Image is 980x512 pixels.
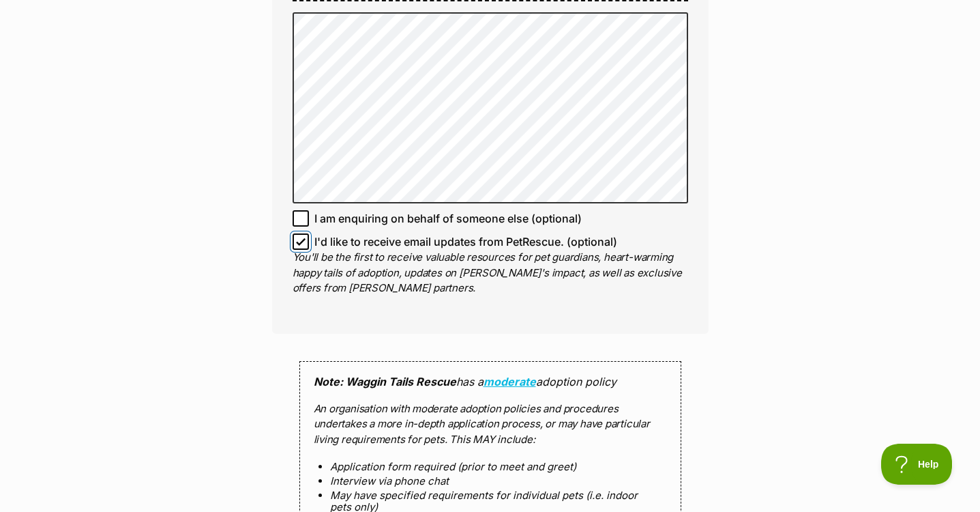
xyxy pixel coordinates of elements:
iframe: Help Scout Beacon - Open [881,444,953,485]
li: Interview via phone chat [330,475,651,487]
p: An organisation with moderate adoption policies and procedures undertakes a more in-depth applica... [314,401,667,448]
span: I am enquiring on behalf of someone else (optional) [314,210,582,227]
li: Application form required (prior to meet and greet) [330,461,651,472]
strong: Note: Waggin Tails Rescue [314,375,456,388]
a: moderate [484,375,536,388]
span: I'd like to receive email updates from PetRescue. (optional) [314,233,617,250]
p: You'll be the first to receive valuable resources for pet guardians, heart-warming happy tails of... [293,250,688,296]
